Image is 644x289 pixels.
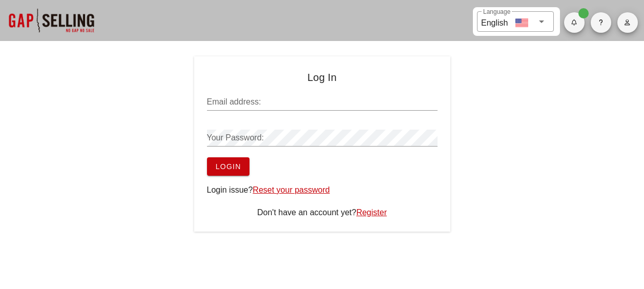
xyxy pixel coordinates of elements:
div: Don't have an account yet? [207,207,438,219]
a: Reset your password [253,185,329,194]
div: LanguageEnglish [477,11,554,32]
button: Login [207,157,250,176]
h4: Log In [207,69,438,86]
a: Register [356,208,387,217]
div: Login issue? [207,184,438,196]
label: Language [483,8,510,16]
span: Login [215,162,241,171]
span: Badge [578,8,589,18]
div: English [481,14,508,29]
